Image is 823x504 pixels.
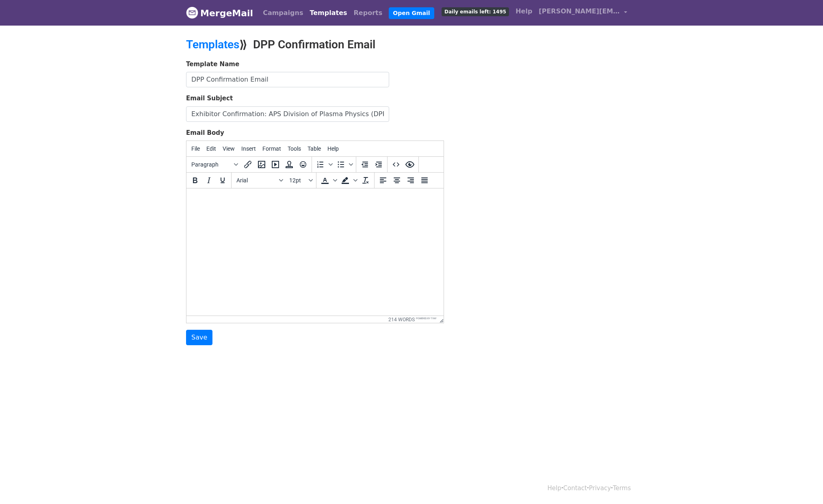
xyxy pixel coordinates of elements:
a: Help [548,485,561,492]
span: 12pt [289,177,307,184]
span: Daily emails left: 1495 [442,7,509,16]
button: Align right [404,173,418,187]
a: MergeMail [186,4,253,22]
button: Align left [376,173,390,187]
a: Campaigns [260,5,306,21]
span: Tools [288,145,301,152]
span: Format [262,145,281,152]
button: Blocks [188,158,241,171]
label: Email Subject [186,94,233,103]
div: Text color [318,173,338,187]
button: Increase indent [372,158,386,171]
div: Resize [437,316,444,323]
button: Align center [390,173,404,187]
a: Templates [306,5,350,21]
a: Daily emails left: 1495 [438,3,512,19]
a: Reports [351,5,386,21]
button: Preview [403,158,417,171]
a: Contact [563,485,587,492]
button: 214 words [388,317,415,322]
span: Paragraph [191,161,231,168]
span: Edit [206,145,216,152]
a: Help [512,3,535,19]
span: Help [327,145,339,152]
div: Background color [338,173,359,187]
button: Source code [389,158,403,171]
button: Font sizes [286,173,314,187]
img: MergeMail logo [186,6,198,19]
a: Open Gmail [389,7,434,19]
a: [PERSON_NAME][EMAIL_ADDRESS][DOMAIN_NAME] [535,3,630,22]
a: Templates [186,38,239,51]
div: Numbered list [314,158,334,171]
button: Bold [188,173,202,187]
button: Insert/edit image [255,158,269,171]
a: Privacy [589,485,611,492]
button: Italic [202,173,216,187]
label: Template Name [186,60,239,69]
div: Bullet list [334,158,354,171]
span: View [223,145,235,152]
button: Underline [216,173,230,187]
button: Fonts [233,173,286,187]
span: [PERSON_NAME][EMAIL_ADDRESS][DOMAIN_NAME] [539,6,620,16]
button: Clear formatting [359,173,373,187]
input: Save [186,330,212,345]
button: Decrease indent [358,158,372,171]
label: Email Body [186,128,224,138]
button: Justify [418,173,431,187]
button: Insert/edit link [241,158,255,171]
span: Insert [241,145,256,152]
button: Emoticons [296,158,310,171]
button: Insert/edit media [269,158,282,171]
button: Insert template [282,158,296,171]
a: Powered by Tiny [416,317,437,320]
a: Terms [613,485,631,492]
span: File [191,145,200,152]
iframe: Rich Text Area. Press ALT-0 for help. [186,188,444,316]
span: Table [308,145,321,152]
span: Arial [236,177,276,184]
h2: ⟫ DPP Confirmation Email [186,38,483,52]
